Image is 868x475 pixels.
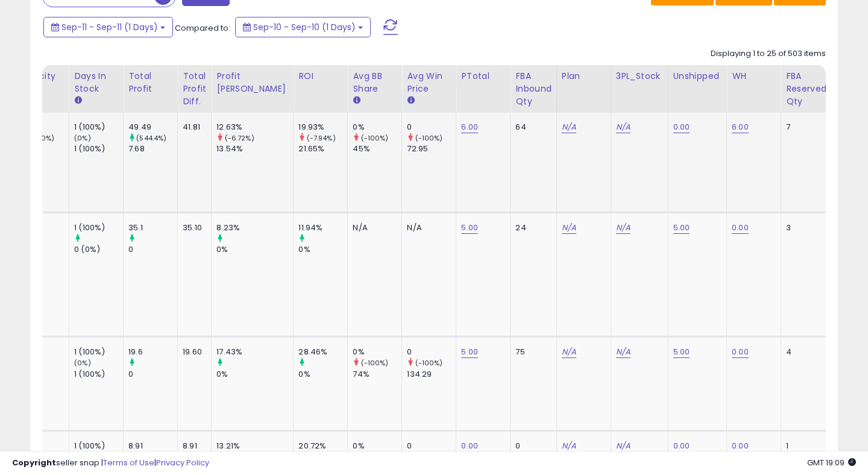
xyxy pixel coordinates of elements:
div: 12.63% [216,122,293,133]
small: Avg BB Share. [353,95,360,106]
div: FBA inbound Qty [515,70,552,108]
div: 72.95 [407,143,456,154]
div: 49.49 [128,122,177,133]
div: 0% [216,369,293,380]
a: N/A [616,121,631,133]
a: 5.00 [461,222,478,234]
div: 0 [128,369,177,380]
div: 3 [786,222,822,233]
div: 19.60 [183,347,202,357]
div: 7.68 [128,143,177,154]
div: 1 [20,143,69,154]
div: 0% [298,369,347,380]
div: 45% [353,143,401,154]
div: 35.1 [128,222,177,233]
div: Unshipped [673,70,722,83]
strong: Copyright [12,457,56,468]
th: CSV column name: cust_attr_3_3PL_Stock [611,65,668,113]
th: CSV column name: cust_attr_5_Plan [556,65,611,113]
small: (0%) [74,133,91,143]
div: 21.65% [298,143,347,154]
div: WH [732,70,776,83]
div: 13.54% [216,143,293,154]
div: 0 [128,244,177,255]
a: 5.00 [673,222,690,234]
a: N/A [562,346,576,358]
div: 1 (100%) [74,143,123,154]
span: 2025-09-11 19:09 GMT [807,457,856,468]
small: Days In Stock. [74,95,81,106]
div: 1 (100%) [74,222,123,233]
a: 6.00 [461,121,478,133]
div: Velocity [20,70,64,83]
div: 7 [786,122,822,133]
div: 19.93% [298,122,347,133]
div: Avg Win Price [407,70,451,95]
div: 7 [20,122,69,133]
th: CSV column name: cust_attr_1_PTotal [456,65,511,113]
small: (-100%) [415,358,443,368]
div: Avg BB Share [353,70,397,95]
div: 17.43% [216,347,293,357]
a: 5.00 [673,346,690,358]
a: 6.00 [732,121,749,133]
button: Sep-11 - Sep-11 (1 Days) [43,17,173,37]
div: 19.6 [128,347,177,357]
a: Terms of Use [103,457,154,468]
div: 134.29 [407,369,456,380]
div: ROI [298,70,342,83]
div: 1 (100%) [74,347,123,357]
div: 0 [20,244,69,255]
small: (544.4%) [136,133,166,143]
div: 35.10 [183,222,202,233]
div: 4 [786,347,822,357]
button: Sep-10 - Sep-10 (1 Days) [235,17,371,37]
a: Privacy Policy [156,457,209,468]
div: N/A [353,222,392,233]
a: N/A [616,346,631,358]
div: 1 (100%) [74,369,123,380]
div: 0% [353,347,401,357]
div: 75 [515,347,547,357]
small: (-100%) [361,133,389,143]
a: 0.00 [732,346,749,358]
div: 0 [407,347,456,357]
span: Sep-10 - Sep-10 (1 Days) [253,21,356,33]
span: Compared to: [175,22,230,34]
div: 1 (100%) [74,122,123,133]
div: 0 (0%) [74,244,123,255]
div: 6 [20,222,69,233]
div: 28.46% [298,347,347,357]
div: PTotal [461,70,505,83]
small: (-6.72%) [225,133,254,143]
div: N/A [407,222,447,233]
th: CSV column name: cust_attr_2_WH [727,65,781,113]
div: 8.23% [216,222,293,233]
a: 0.00 [732,222,749,234]
div: 1 [20,347,69,357]
small: (0%) [74,358,91,368]
div: Total Profit [128,70,172,95]
a: N/A [562,121,576,133]
small: (-100%) [415,133,443,143]
small: Avg Win Price. [407,95,414,106]
div: Total Profit Diff. [183,70,206,108]
small: (-7.94%) [307,133,336,143]
div: Displaying 1 to 25 of 503 items [711,48,826,60]
div: Days In Stock [74,70,118,95]
div: 74% [353,369,401,380]
a: N/A [562,222,576,234]
div: 64 [515,122,547,133]
a: N/A [616,222,631,234]
th: CSV column name: cust_attr_4_Unshipped [668,65,727,113]
div: 41.81 [183,122,202,133]
small: (-100%) [361,358,389,368]
div: 24 [515,222,547,233]
div: Plan [562,70,606,83]
div: FBA Reserved Qty [786,70,826,108]
div: 0% [298,244,347,255]
div: 0 [20,369,69,380]
div: Profit [PERSON_NAME] [216,70,288,95]
span: Sep-11 - Sep-11 (1 Days) [61,21,158,33]
div: 0% [353,122,401,133]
